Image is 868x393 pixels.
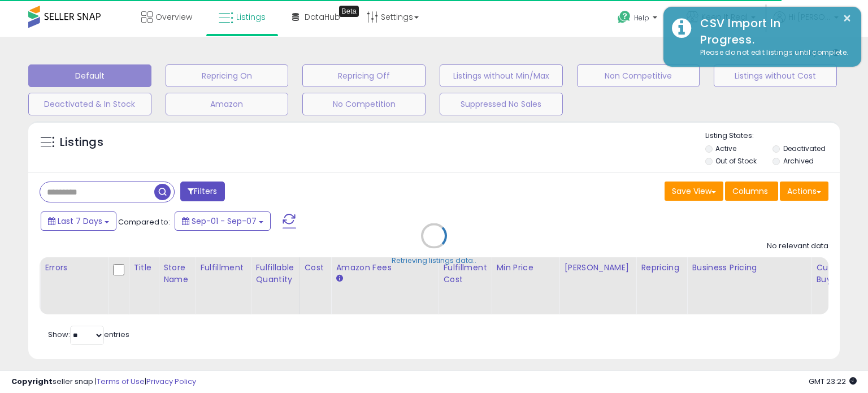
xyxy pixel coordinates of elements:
[577,64,700,87] button: Non Competitive
[236,11,266,23] span: Listings
[28,64,151,87] button: Default
[11,376,53,387] strong: Copyright
[166,64,289,87] button: Repricing On
[155,11,192,23] span: Overview
[11,377,196,387] div: seller snap | |
[146,376,196,387] a: Privacy Policy
[302,64,426,87] button: Repricing Off
[302,93,426,115] button: No Competition
[28,93,151,115] button: Deactivated & In Stock
[609,2,669,37] a: Help
[305,11,340,23] span: DataHub
[809,376,857,387] span: 2025-09-15 23:22 GMT
[97,376,145,387] a: Terms of Use
[392,256,476,266] div: Retrieving listings data..
[166,93,289,115] button: Amazon
[692,47,853,58] div: Please do not edit listings until complete.
[440,93,563,115] button: Suppressed No Sales
[339,6,359,17] div: Tooltip anchor
[617,10,631,24] i: Get Help
[634,13,649,23] span: Help
[440,64,563,87] button: Listings without Min/Max
[714,64,837,87] button: Listings without Cost
[843,11,852,25] button: ×
[692,15,853,47] div: CSV Import In Progress.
